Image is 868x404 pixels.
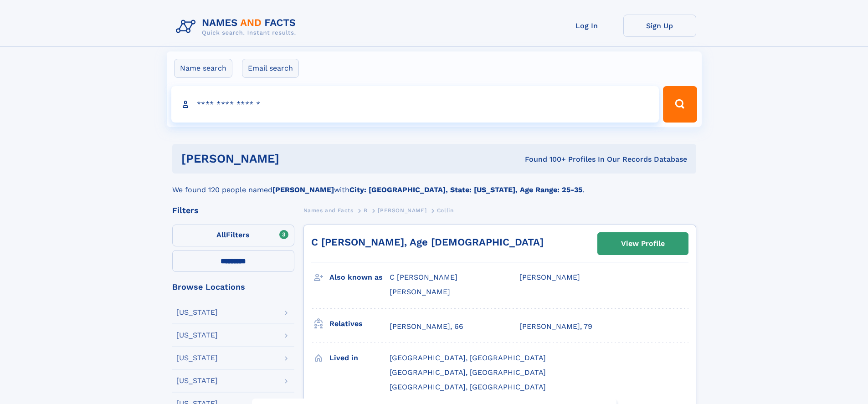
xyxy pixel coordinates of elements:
[378,205,426,216] a: [PERSON_NAME]
[390,383,546,391] span: [GEOGRAPHIC_DATA], [GEOGRAPHIC_DATA]
[390,273,457,281] span: C [PERSON_NAME]
[378,207,426,214] span: [PERSON_NAME]
[329,316,390,332] h3: Relatives
[216,230,226,239] span: All
[172,15,303,39] img: Logo Names and Facts
[172,283,294,291] div: Browse Locations
[390,322,463,332] a: [PERSON_NAME], 66
[176,332,218,339] div: [US_STATE]
[172,174,696,195] div: We found 120 people named with .
[349,185,582,194] b: City: [GEOGRAPHIC_DATA], State: [US_STATE], Age Range: 25-35
[172,206,294,215] div: Filters
[172,225,294,246] label: Filters
[176,377,218,384] div: [US_STATE]
[311,236,544,248] a: C [PERSON_NAME], Age [DEMOGRAPHIC_DATA]
[390,368,546,377] span: [GEOGRAPHIC_DATA], [GEOGRAPHIC_DATA]
[663,86,697,123] button: Search Button
[303,205,354,216] a: Names and Facts
[174,59,232,78] label: Name search
[437,207,454,214] span: Collin
[272,185,334,194] b: [PERSON_NAME]
[390,287,450,296] span: [PERSON_NAME]
[402,154,687,164] div: Found 100+ Profiles In Our Records Database
[390,353,546,362] span: [GEOGRAPHIC_DATA], [GEOGRAPHIC_DATA]
[519,322,592,332] a: [PERSON_NAME], 79
[598,233,688,255] a: View Profile
[519,273,580,281] span: [PERSON_NAME]
[364,205,368,216] a: B
[176,309,218,316] div: [US_STATE]
[623,15,696,37] a: Sign Up
[181,153,402,164] h1: [PERSON_NAME]
[364,207,368,214] span: B
[171,86,659,123] input: search input
[550,15,623,37] a: Log In
[329,350,390,366] h3: Lived in
[329,270,390,285] h3: Also known as
[176,354,218,362] div: [US_STATE]
[242,59,299,78] label: Email search
[621,233,665,254] div: View Profile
